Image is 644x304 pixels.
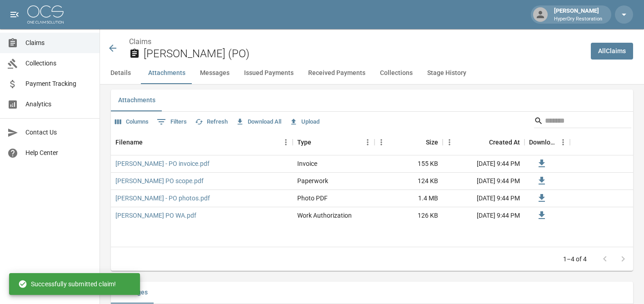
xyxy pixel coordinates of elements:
[115,176,204,185] a: [PERSON_NAME] PO scope.pdf
[193,62,237,84] button: Messages
[591,43,633,60] a: AllClaims
[443,190,524,207] div: [DATE] 9:44 PM
[361,135,374,149] button: Menu
[297,176,328,185] div: Paperwork
[554,15,602,23] p: HyperDry Restoration
[420,62,474,84] button: Stage History
[443,173,524,190] div: [DATE] 9:44 PM
[193,115,230,129] button: Refresh
[111,282,633,304] div: related-list tabs
[556,135,570,149] button: Menu
[113,115,151,129] button: Select columns
[301,62,373,84] button: Received Payments
[374,173,443,190] div: 124 KB
[529,130,556,155] div: Download
[25,100,92,109] span: Analytics
[155,115,189,129] button: Show filters
[287,115,322,129] button: Upload
[111,90,633,111] div: related-list tabs
[374,130,443,155] div: Size
[374,207,443,224] div: 126 KB
[237,62,301,84] button: Issued Payments
[563,254,587,264] p: 1–4 of 4
[25,128,92,137] span: Contact Us
[374,155,443,173] div: 155 KB
[129,36,584,47] nav: breadcrumb
[5,5,24,24] button: open drawer
[443,207,524,224] div: [DATE] 9:44 PM
[374,190,443,207] div: 1.4 MB
[297,130,311,155] div: Type
[426,130,438,155] div: Size
[374,135,388,149] button: Menu
[25,148,92,158] span: Help Center
[297,211,352,220] div: Work Authorization
[443,155,524,173] div: [DATE] 9:44 PM
[129,37,151,46] a: Claims
[111,90,163,111] button: Attachments
[111,130,293,155] div: Filename
[297,194,328,203] div: Photo PDF
[25,38,92,48] span: Claims
[489,130,520,155] div: Created At
[279,135,293,149] button: Menu
[18,276,116,292] div: Successfully submitted claim!
[100,62,141,84] button: Details
[115,211,196,220] a: [PERSON_NAME] PO WA.pdf
[524,130,570,155] div: Download
[443,135,456,149] button: Menu
[25,79,92,89] span: Payment Tracking
[115,130,143,155] div: Filename
[115,159,210,168] a: [PERSON_NAME] - PO invoice.pdf
[144,47,584,60] h2: [PERSON_NAME] (PO)
[141,62,193,84] button: Attachments
[115,194,210,203] a: [PERSON_NAME] - PO photos.pdf
[293,130,374,155] div: Type
[297,159,317,168] div: Invoice
[27,5,64,24] img: ocs-logo-white-transparent.png
[234,115,284,129] button: Download All
[550,6,606,23] div: [PERSON_NAME]
[373,62,420,84] button: Collections
[534,114,631,130] div: Search
[443,130,524,155] div: Created At
[25,59,92,68] span: Collections
[100,62,644,84] div: anchor tabs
